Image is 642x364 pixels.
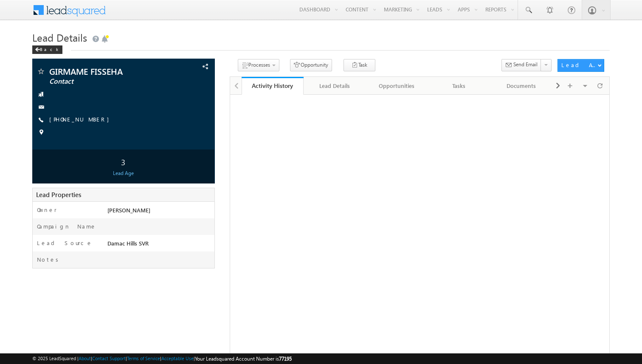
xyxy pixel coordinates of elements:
[49,116,113,124] span: [PHONE_NUMBER]
[344,59,375,71] button: Task
[248,82,298,90] div: Activity History
[290,59,332,71] button: Opportunity
[34,154,212,169] div: 3
[490,77,553,95] a: Documents
[37,239,93,247] label: Lead Source
[36,190,81,199] span: Lead Properties
[238,59,279,71] button: Processes
[37,256,62,263] label: Notes
[161,356,194,361] a: Acceptable Use
[37,206,57,214] label: Owner
[558,59,604,72] button: Lead Actions
[248,62,270,68] span: Processes
[105,239,214,251] div: Damac Hills SVR
[32,45,67,52] a: Back
[242,77,304,95] a: Activity History
[435,81,483,91] div: Tasks
[49,67,163,76] span: GIRMAME FISSEHA
[497,81,545,91] div: Documents
[127,356,160,361] a: Terms of Service
[79,356,91,361] a: About
[310,81,358,91] div: Lead Details
[513,61,538,68] span: Send Email
[34,169,212,177] div: Lead Age
[279,356,292,362] span: 77195
[32,355,292,363] span: © 2025 LeadSquared | | | | |
[501,59,541,71] button: Send Email
[92,356,126,361] a: Contact Support
[366,77,428,95] a: Opportunities
[304,77,366,95] a: Lead Details
[32,31,87,44] span: Lead Details
[373,81,421,91] div: Opportunities
[107,206,150,214] span: [PERSON_NAME]
[428,77,490,95] a: Tasks
[195,356,292,362] span: Your Leadsquared Account Number is
[37,223,96,230] label: Campaign Name
[49,77,163,86] span: Contact
[32,45,62,54] div: Back
[561,61,597,69] div: Lead Actions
